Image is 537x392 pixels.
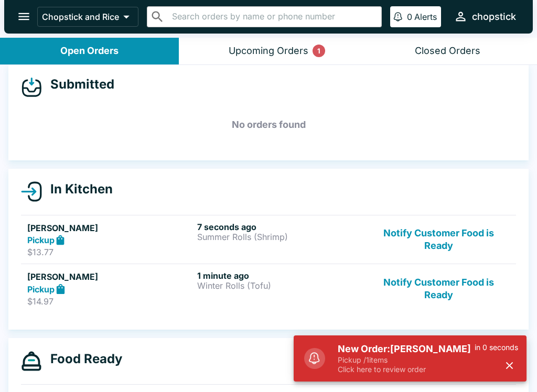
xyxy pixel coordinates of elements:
p: 1 [317,46,320,56]
button: Chopstick and Rice [37,7,138,27]
button: Notify Customer Food is Ready [368,270,510,307]
button: Notify Customer Food is Ready [368,222,510,258]
h5: No orders found [21,106,516,144]
p: Click here to review order [338,365,475,374]
a: [PERSON_NAME]Pickup$14.971 minute agoWinter Rolls (Tofu)Notify Customer Food is Ready [21,264,516,313]
h4: Food Ready [42,351,122,367]
div: Closed Orders [415,45,480,57]
p: Summer Rolls (Shrimp) [197,232,363,242]
div: chopstick [472,10,516,23]
p: $13.77 [27,247,193,257]
strong: Pickup [27,284,55,295]
button: open drawer [10,3,37,30]
h6: 1 minute ago [197,270,363,281]
p: in 0 seconds [475,343,518,352]
a: [PERSON_NAME]Pickup$13.777 seconds agoSummer Rolls (Shrimp)Notify Customer Food is Ready [21,215,516,264]
div: Upcoming Orders [229,45,308,57]
h4: In Kitchen [42,181,113,197]
div: Open Orders [60,45,119,57]
strong: Pickup [27,235,55,245]
p: 0 [407,12,412,22]
p: Pickup / 1 items [338,355,475,365]
p: Alerts [414,12,437,22]
p: $14.97 [27,296,193,307]
h4: Submitted [42,77,114,92]
h5: [PERSON_NAME] [27,222,193,234]
button: chopstick [449,5,520,28]
h6: 7 seconds ago [197,222,363,232]
h5: [PERSON_NAME] [27,270,193,283]
p: Winter Rolls (Tofu) [197,281,363,290]
p: Chopstick and Rice [42,12,119,22]
input: Search orders by name or phone number [169,9,377,24]
h5: New Order: [PERSON_NAME] [338,343,475,355]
